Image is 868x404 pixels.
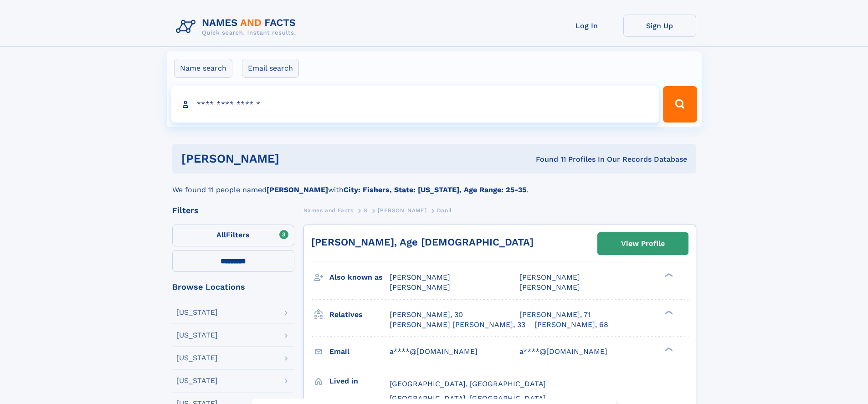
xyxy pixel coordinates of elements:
a: [PERSON_NAME] [378,205,426,216]
h3: Email [329,344,390,359]
b: City: Fishers, State: [US_STATE], Age Range: 25-35 [344,185,526,194]
span: [PERSON_NAME] [519,283,580,291]
h3: Also known as [329,270,390,285]
a: [PERSON_NAME], 71 [519,310,591,320]
b: [PERSON_NAME] [267,185,328,194]
div: [US_STATE] [176,377,218,384]
div: Filters [172,206,294,215]
input: search input [171,86,659,123]
span: [PERSON_NAME] [519,273,580,281]
span: All [216,230,226,239]
a: Names and Facts [303,205,354,216]
div: [US_STATE] [176,332,218,339]
label: Name search [174,59,232,78]
img: Logo Names and Facts [172,15,303,39]
div: [US_STATE] [176,354,218,362]
div: ❯ [663,346,673,352]
span: [GEOGRAPHIC_DATA], [GEOGRAPHIC_DATA] [390,394,546,403]
div: ❯ [663,272,673,278]
a: S [364,205,368,216]
div: Found 11 Profiles In Our Records Database [407,154,687,164]
span: [GEOGRAPHIC_DATA], [GEOGRAPHIC_DATA] [390,379,546,388]
div: Browse Locations [172,283,294,291]
a: [PERSON_NAME], 68 [534,320,608,330]
span: [PERSON_NAME] [390,283,450,291]
div: We found 11 people named with . [172,174,696,195]
label: Email search [242,59,299,78]
h3: Relatives [329,307,390,322]
div: ❯ [663,309,673,315]
span: [PERSON_NAME] [378,207,426,214]
h1: [PERSON_NAME] [181,153,408,164]
div: [US_STATE] [176,309,218,316]
span: S [364,207,368,214]
span: Danil [437,207,452,214]
h3: Lived in [329,373,390,389]
a: Log In [550,15,623,37]
a: View Profile [598,233,688,255]
label: Filters [172,225,294,246]
a: Sign Up [623,15,696,37]
div: View Profile [621,233,665,254]
span: [PERSON_NAME] [390,273,450,281]
a: [PERSON_NAME], 30 [390,310,463,320]
a: [PERSON_NAME], Age [DEMOGRAPHIC_DATA] [311,236,534,248]
a: [PERSON_NAME] [PERSON_NAME], 33 [390,320,525,330]
button: Search Button [663,86,697,123]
